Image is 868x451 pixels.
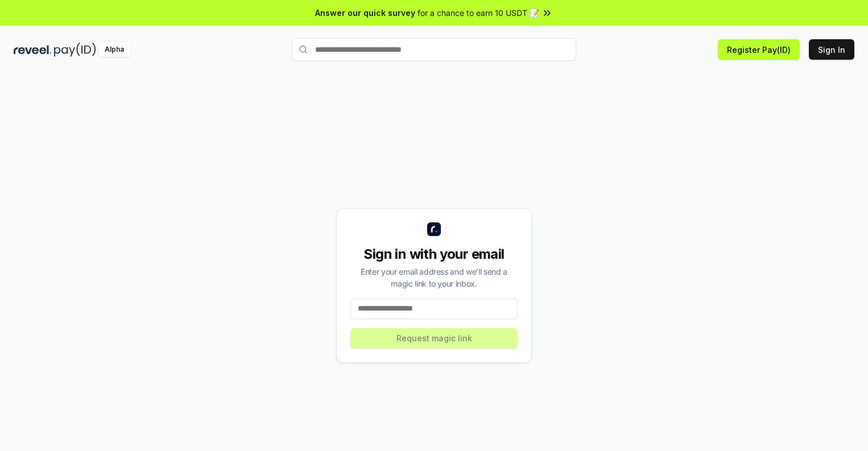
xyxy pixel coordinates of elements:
img: reveel_dark [14,43,52,57]
span: Answer our quick survey [315,7,415,19]
div: Sign in with your email [350,245,518,263]
button: Sign In [809,39,854,60]
span: for a chance to earn 10 USDT 📝 [418,7,539,19]
div: Alpha [98,43,130,57]
div: Enter your email address and we’ll send a magic link to your inbox. [350,266,518,289]
img: pay_id [54,43,96,57]
img: logo_small [427,222,441,236]
button: Register Pay(ID) [718,39,800,60]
